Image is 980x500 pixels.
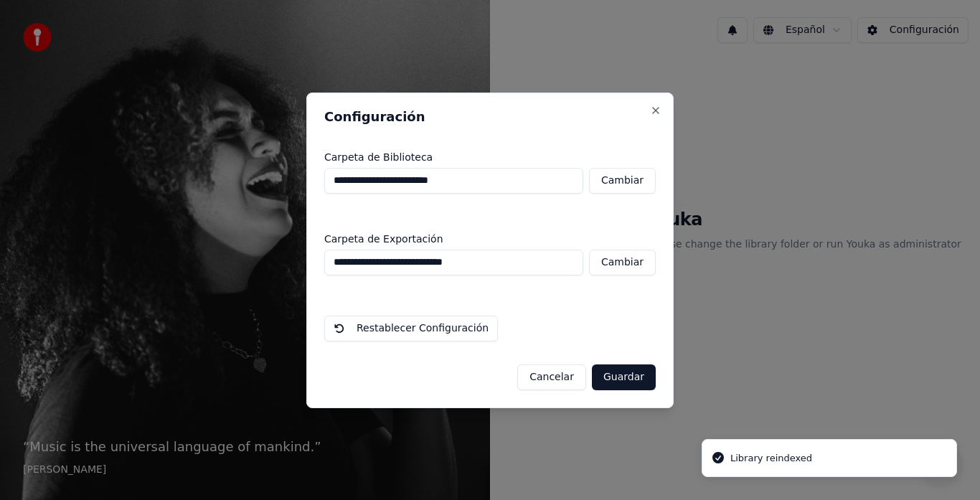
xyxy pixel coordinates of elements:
button: Guardar [592,364,656,390]
button: Restablecer Configuración [324,316,498,341]
label: Carpeta de Exportación [324,234,656,244]
h2: Configuración [324,110,656,123]
label: Carpeta de Biblioteca [324,152,656,162]
button: Cambiar [589,168,656,194]
button: Cambiar [589,250,656,275]
button: Cancelar [517,364,586,390]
